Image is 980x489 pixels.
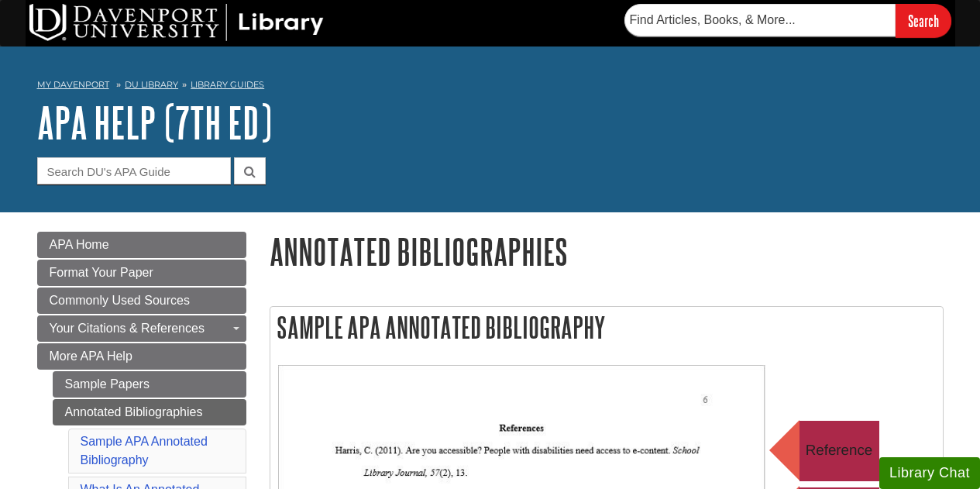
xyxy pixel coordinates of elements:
h2: Sample APA Annotated Bibliography [270,307,943,348]
a: Annotated Bibliographies [53,399,246,425]
form: Searches DU Library's articles, books, and more [624,4,951,37]
nav: breadcrumb [37,74,944,99]
a: APA Home [37,232,246,258]
a: More APA Help [37,343,246,370]
a: Commonly Used Sources [37,288,246,314]
a: APA Help (7th Ed) [37,98,272,146]
img: DU Library [29,4,324,41]
input: Search DU's APA Guide [37,157,231,184]
h1: Annotated Bibliographies [270,232,944,271]
span: APA Home [50,238,109,251]
a: Sample Papers [53,371,246,398]
span: Your Citations & References [50,322,205,335]
span: Format Your Paper [50,266,153,279]
a: DU Library [125,79,178,90]
span: More APA Help [50,350,132,363]
a: My Davenport [37,78,109,91]
button: Library Chat [879,457,980,489]
input: Find Articles, Books, & More... [624,4,896,36]
a: Your Citations & References [37,315,246,342]
a: Format Your Paper [37,260,246,286]
a: Library Guides [191,79,264,90]
span: Commonly Used Sources [50,294,190,307]
input: Search [896,4,951,37]
a: Sample APA Annotated Bibliography [81,435,208,467]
